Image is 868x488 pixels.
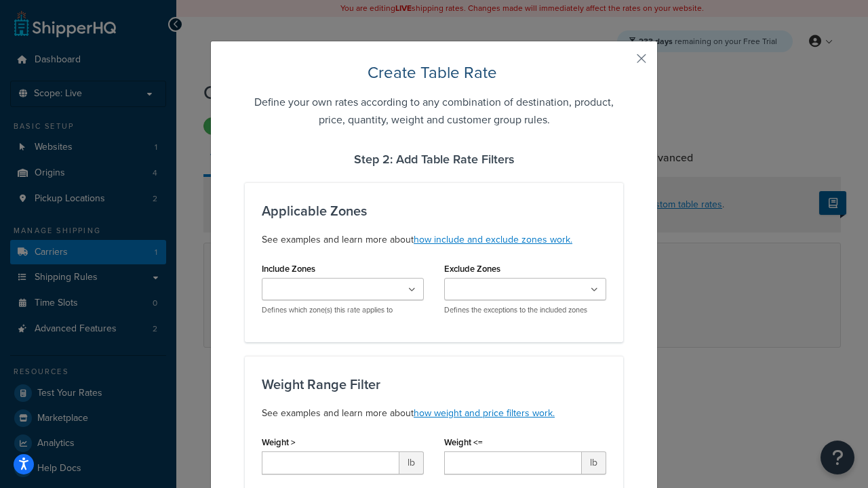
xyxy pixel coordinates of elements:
[444,305,606,315] p: Defines the exceptions to the included zones
[444,264,500,274] label: Exclude Zones
[262,305,424,315] p: Defines which zone(s) this rate applies to
[262,232,606,248] p: See examples and learn more about
[414,406,555,420] a: how weight and price filters work.
[444,437,483,447] label: Weight <=
[582,451,606,474] span: lb
[262,437,296,447] label: Weight >
[399,451,424,474] span: lb
[262,203,606,218] h3: Applicable Zones
[245,62,623,83] h2: Create Table Rate
[245,94,623,129] h5: Define your own rates according to any combination of destination, product, price, quantity, weig...
[414,232,572,247] a: how include and exclude zones work.
[262,405,606,422] p: See examples and learn more about
[262,264,315,274] label: Include Zones
[262,377,606,392] h3: Weight Range Filter
[245,150,623,169] h4: Step 2: Add Table Rate Filters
